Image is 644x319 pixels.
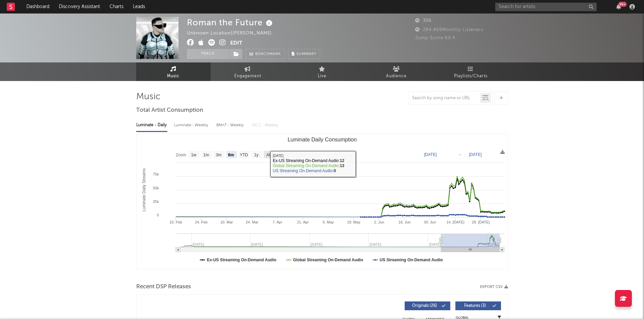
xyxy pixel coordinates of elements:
text: Global Streaming On-Demand Audio [293,258,363,262]
a: Engagement [211,62,285,81]
text: US Streaming On-Demand Audio [380,258,443,262]
text: 50k [153,186,159,190]
span: Features ( 3 ) [460,304,491,308]
text: 21. Apr [297,220,309,224]
text: [DATE] [424,152,437,157]
div: BMAT - Weekly [216,119,245,131]
text: 5. May [323,220,334,224]
text: 3m [216,153,221,157]
text: 2. Jun [374,220,384,224]
button: Export CSV [480,285,508,289]
text: All [266,153,270,157]
text: [DATE] [469,152,482,157]
svg: Luminate Daily Consumption [137,134,508,269]
a: Live [285,62,359,81]
text: 7. Apr [272,220,282,224]
span: Benchmark [255,50,281,58]
text: 28. [DATE] [472,220,490,224]
button: Originals(26) [405,301,450,310]
text: 1m [203,153,209,157]
div: Unknown Location | [PERSON_NAME] [187,29,280,37]
span: Summary [296,52,316,56]
span: Audience [386,72,407,80]
a: Playlists/Charts [434,62,508,81]
div: 99 + [618,2,627,7]
a: Audience [359,62,434,81]
a: Benchmark [246,49,285,59]
span: Music [167,72,180,80]
span: 306 [415,19,432,23]
text: Zoom [176,153,186,157]
button: Summary [288,49,320,59]
text: Ex-US Streaming On-Demand Audio [207,258,277,262]
text: 10. Mar [220,220,233,224]
span: Engagement [234,72,261,80]
input: Search for artists [495,3,597,11]
span: Total Artist Consumption [136,106,203,114]
text: 14. [DATE] [446,220,464,224]
span: 284,469 Monthly Listeners [415,28,483,32]
button: Track [187,49,229,59]
button: Features(3) [455,301,501,310]
span: Originals ( 26 ) [409,304,440,308]
button: 99+ [616,4,621,9]
text: 6m [228,153,234,157]
text: 25k [153,200,159,204]
text: 1y [254,153,258,157]
span: Live [318,72,327,80]
text: 75k [153,172,159,176]
a: Music [136,62,211,81]
span: Playlists/Charts [454,72,487,80]
text: 0 [157,213,159,217]
text: 1w [191,153,196,157]
text: 16. Jun [398,220,410,224]
div: Luminate - Weekly [174,119,210,131]
text: 10. Feb [169,220,182,224]
div: Luminate - Daily [136,119,167,131]
button: Edit [230,39,242,48]
text: Luminate Daily Consumption [287,137,357,142]
span: Jump Score: 60.4 [415,36,455,40]
text: 19. May [347,220,360,224]
text: YTD [240,153,248,157]
text: Luminate Daily Streams [142,168,146,211]
text: → [458,152,462,157]
text: 24. Mar [245,220,258,224]
div: Roman the Future [187,17,274,28]
text: 24. Feb [195,220,207,224]
input: Search by song name or URL [409,96,480,101]
span: Recent DSP Releases [136,283,191,291]
text: 30. Jun [424,220,436,224]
